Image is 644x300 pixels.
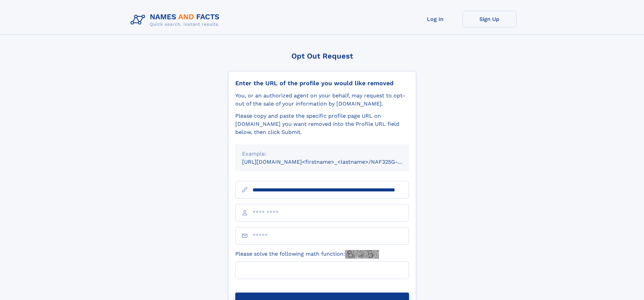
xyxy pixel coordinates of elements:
div: Enter the URL of the profile you would like removed [235,79,409,87]
div: Please copy and paste the specific profile page URL on [DOMAIN_NAME] you want removed into the Pr... [235,112,409,136]
a: Sign Up [462,11,517,27]
img: Logo Names and Facts [128,11,225,29]
label: Please solve the following math function: [235,250,379,259]
div: Example: [242,150,402,158]
div: You, or an authorized agent on your behalf, may request to opt-out of the sale of your informatio... [235,92,409,108]
a: Log In [408,11,462,27]
div: Opt Out Request [228,52,416,60]
small: [URL][DOMAIN_NAME]<firstname>_<lastname>/NAF325G-xxxxxxxx [242,159,422,165]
